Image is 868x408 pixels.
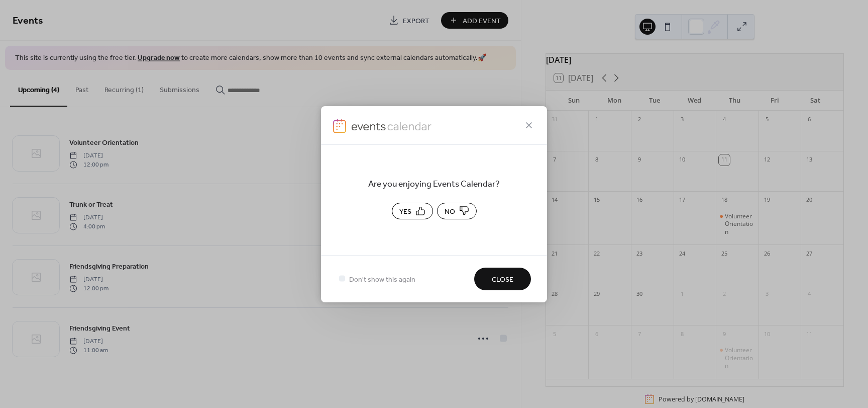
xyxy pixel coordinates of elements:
[445,206,455,217] span: No
[337,177,531,191] span: Are you enjoying Events Calendar?
[399,206,411,217] span: Yes
[492,274,513,285] span: Close
[333,119,346,133] img: logo-icon
[351,119,432,133] img: logo-icon
[437,203,477,219] button: No
[349,274,415,285] span: Don't show this again
[474,268,531,290] button: Close
[392,203,433,219] button: Yes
